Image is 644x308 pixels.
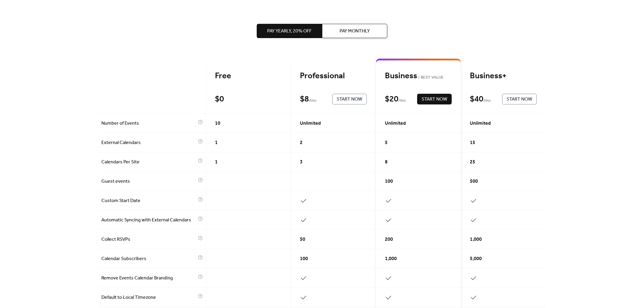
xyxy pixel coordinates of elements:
span: 10 [215,120,220,127]
span: Number of Events [101,120,196,127]
span: Calendar Subscribers [101,255,196,262]
span: Start Now [422,96,447,103]
span: Pay Yearly, 20% off [267,28,312,35]
span: 3 [300,159,303,166]
button: Pay Monthly [322,24,387,38]
span: / mo [398,97,406,104]
span: 50 [300,236,305,243]
span: Custom Start Date [101,197,196,204]
div: Professional [300,71,367,81]
span: 1,000 [385,255,397,262]
div: Business [385,71,452,81]
span: Start Now [507,96,532,103]
span: Automatic Syncing with External Calendars [101,217,196,224]
span: 2 [300,139,303,146]
span: 25 [470,159,475,166]
span: Unlimited [300,120,321,127]
span: 1 [215,139,218,146]
div: $ 20 [385,94,398,104]
button: Pay Yearly, 20% off [257,24,322,38]
div: $ 40 [470,94,483,104]
span: Collect RSVPs [101,236,196,243]
span: Unlimited [385,120,406,127]
span: Start Now [337,96,362,103]
span: Remove Events Calendar Branding [101,275,196,282]
div: $ 8 [300,94,309,104]
button: Start Now [502,94,537,104]
span: Calendars Per Site [101,159,196,166]
span: 5,000 [470,255,482,262]
button: Start Now [332,94,367,104]
span: 8 [385,159,388,166]
button: Start Now [417,94,452,104]
div: $ 0 [215,94,224,104]
span: 1,000 [470,236,482,243]
span: BEST VALUE [417,74,444,81]
span: External Calendars [101,139,196,146]
span: 1 [215,159,218,166]
span: Guest events [101,178,196,185]
span: 15 [470,139,475,146]
span: Unlimited [470,120,491,127]
div: Free [215,71,282,81]
span: / mo [483,97,491,104]
span: Default to Local Timezone [101,294,196,301]
span: / mo [309,97,316,104]
span: 500 [470,178,478,185]
span: 100 [300,255,308,262]
span: Pay Monthly [340,28,370,35]
span: 100 [385,178,393,185]
span: 5 [385,139,388,146]
span: 200 [385,236,393,243]
div: Business+ [470,71,537,81]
